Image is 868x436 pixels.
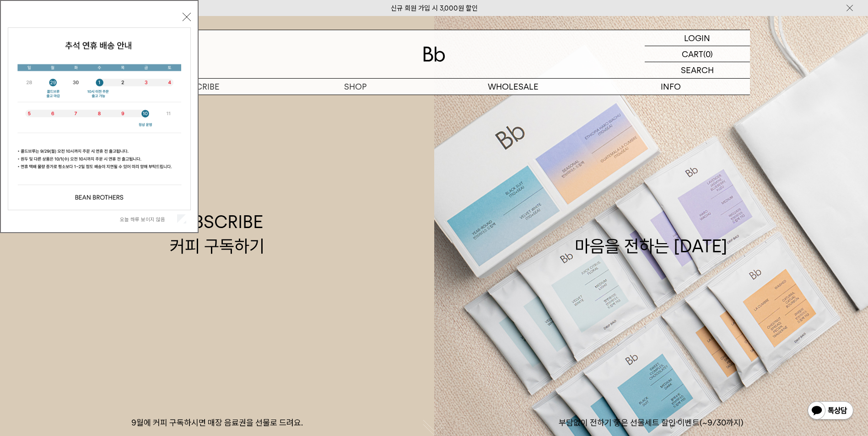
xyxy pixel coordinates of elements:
[682,46,703,62] p: CART
[120,216,175,223] label: 오늘 하루 보이지 않음
[681,62,714,78] p: SEARCH
[434,79,592,95] p: WHOLESALE
[276,79,434,95] a: SHOP
[703,46,713,62] p: (0)
[183,13,191,21] button: 닫기
[423,47,445,62] img: 로고
[391,4,478,12] a: 신규 회원 가입 시 3,000원 할인
[575,210,728,258] div: 마음을 전하는 [DATE]
[8,28,190,210] img: 5e4d662c6b1424087153c0055ceb1a13_140731.jpg
[645,30,750,46] a: LOGIN
[170,210,264,258] div: SUBSCRIBE 커피 구독하기
[807,400,854,422] img: 카카오톡 채널 1:1 채팅 버튼
[684,30,710,46] p: LOGIN
[645,46,750,62] a: CART (0)
[592,79,750,95] p: INFO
